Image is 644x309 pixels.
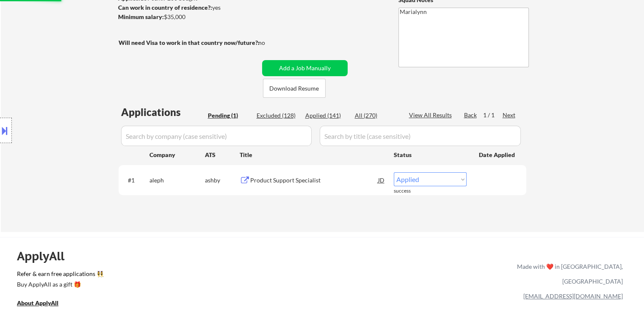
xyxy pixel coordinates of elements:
[240,151,386,159] div: Title
[17,249,74,263] div: ApplyAll
[262,60,348,76] button: Add a Job Manually
[205,151,240,159] div: ATS
[320,126,521,146] input: Search by title (case sensitive)
[17,280,102,290] a: Buy ApplyAll as a gift 🎁
[118,4,212,11] strong: Can work in country of residence?:
[483,111,503,119] div: 1 / 1
[118,13,259,21] div: $35,000
[394,188,428,195] div: success
[263,79,326,98] button: Download Resume
[394,147,467,162] div: Status
[118,13,164,20] strong: Minimum salary:
[409,111,454,119] div: View All Results
[17,271,340,280] a: Refer & earn free applications 👯‍♀️
[377,172,386,188] div: JD
[503,111,516,119] div: Next
[208,111,250,120] div: Pending (1)
[119,39,260,46] strong: Will need Visa to work in that country now/future?:
[514,259,623,289] div: Made with ❤️ in [GEOGRAPHIC_DATA], [GEOGRAPHIC_DATA]
[258,39,282,47] div: no
[17,298,70,309] a: About ApplyAll
[464,111,478,119] div: Back
[205,176,240,185] div: ashby
[257,111,299,120] div: Excluded (128)
[523,292,623,300] a: [EMAIL_ADDRESS][DOMAIN_NAME]
[479,151,516,159] div: Date Applied
[250,176,378,185] div: Product Support Specialist
[121,107,205,117] div: Applications
[149,176,205,185] div: aleph
[118,3,257,12] div: yes
[149,151,205,159] div: Company
[305,111,348,120] div: Applied (141)
[17,299,58,306] u: About ApplyAll
[121,126,312,146] input: Search by company (case sensitive)
[355,111,397,120] div: All (270)
[17,281,102,287] div: Buy ApplyAll as a gift 🎁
